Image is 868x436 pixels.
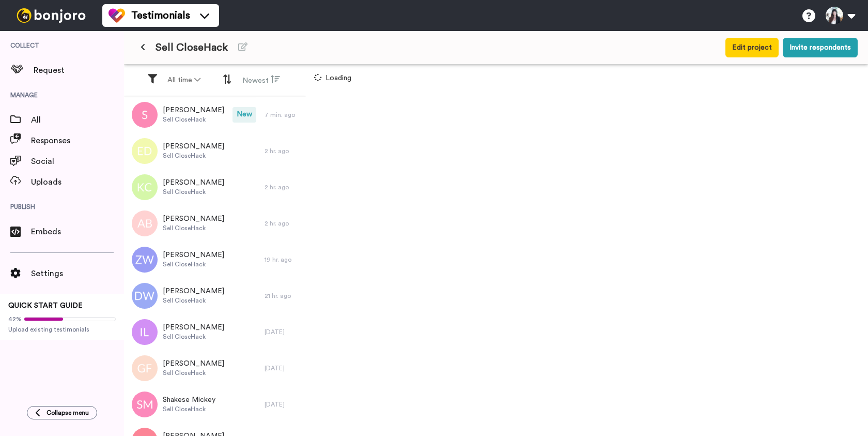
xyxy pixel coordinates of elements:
a: [PERSON_NAME]Sell CloseHack19 hr. ago [124,242,306,278]
a: [PERSON_NAME]Sell CloseHack2 hr. ago [124,169,306,205]
div: 19 hr. ago [265,255,301,264]
span: [PERSON_NAME] [163,214,224,224]
img: tm-color.svg [109,7,125,24]
span: [PERSON_NAME] [163,141,224,152]
span: [PERSON_NAME] [163,358,224,369]
span: Social [31,155,124,168]
span: Request [34,64,124,77]
span: Sell CloseHack [163,260,224,268]
button: Collapse menu [27,406,97,419]
img: sm.png [132,392,158,417]
img: kc.png [132,174,158,200]
div: 2 hr. ago [265,147,301,155]
img: bj-logo-header-white.svg [12,8,90,23]
span: Sell CloseHack [163,115,224,124]
span: Shakese Mickey [163,395,215,405]
div: 7 min. ago [265,111,301,119]
span: Settings [31,267,124,280]
span: Uploads [31,176,124,188]
span: [PERSON_NAME] [163,286,224,296]
span: Sell CloseHack [163,188,224,196]
a: [PERSON_NAME]Sell CloseHack[DATE] [124,314,306,350]
button: Edit project [725,38,779,57]
span: [PERSON_NAME] [163,105,224,115]
span: Sell CloseHack [163,333,224,341]
div: [DATE] [265,328,301,336]
span: Sell CloseHack [163,405,215,413]
span: [PERSON_NAME] [163,322,224,333]
span: Sell CloseHack [163,296,224,305]
span: Sell CloseHack [163,224,224,232]
span: Sell CloseHack [156,40,228,55]
span: Responses [31,134,124,147]
img: s.png [132,102,158,128]
div: 2 hr. ago [265,219,301,228]
span: Testimonials [131,8,190,23]
span: All [31,114,124,126]
span: Sell CloseHack [163,369,224,377]
a: [PERSON_NAME]Sell CloseHack2 hr. ago [124,205,306,242]
a: [PERSON_NAME]Sell CloseHackNew7 min. ago [124,97,306,133]
span: QUICK START GUIDE [8,302,83,309]
span: Embeds [31,225,124,238]
img: ab.png [132,211,158,236]
img: ed.png [132,138,158,164]
div: [DATE] [265,400,301,409]
img: gf.png [132,355,158,381]
button: Newest [236,70,286,90]
div: 2 hr. ago [265,183,301,191]
span: [PERSON_NAME] [163,250,224,260]
a: [PERSON_NAME]Sell CloseHack21 hr. ago [124,278,306,314]
div: 21 hr. ago [265,292,301,300]
button: All time [161,71,207,89]
a: [PERSON_NAME]Sell CloseHack2 hr. ago [124,133,306,169]
span: New [233,107,256,123]
button: Invite respondents [783,38,858,57]
span: 42% [8,315,22,323]
div: [DATE] [265,364,301,372]
span: Collapse menu [47,409,89,417]
span: [PERSON_NAME] [163,177,224,188]
img: zw.png [132,247,158,273]
a: Shakese MickeySell CloseHack[DATE] [124,386,306,423]
span: Sell CloseHack [163,152,224,160]
span: Upload existing testimonials [8,325,116,334]
img: il.png [132,319,158,345]
img: dw.png [132,283,158,309]
a: [PERSON_NAME]Sell CloseHack[DATE] [124,350,306,386]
